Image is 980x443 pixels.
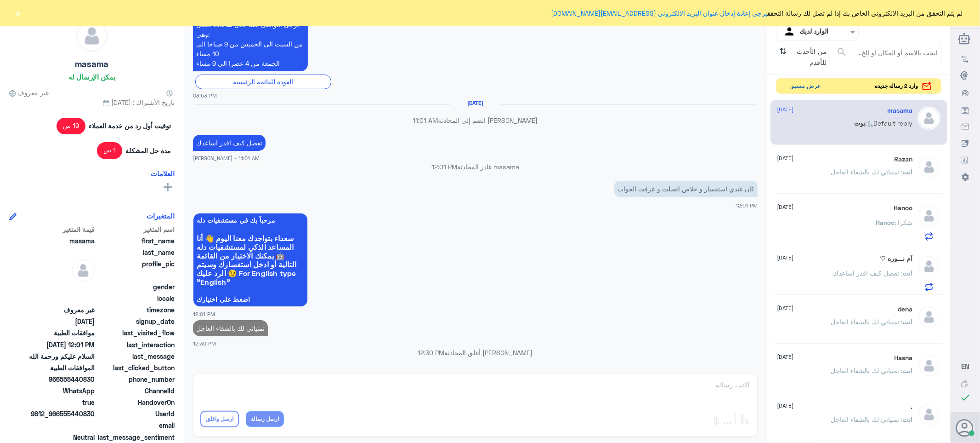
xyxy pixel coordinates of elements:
[961,362,969,370] span: EN
[28,432,95,442] span: 0
[28,409,95,419] span: 9812_966555440830
[960,392,971,403] i: check
[193,135,266,151] p: 30/8/2025, 11:01 AM
[614,181,758,197] p: 30/8/2025, 12:01 PM
[876,219,895,226] span: Hanoo
[89,121,171,131] span: توقيت أول رد من خدمة العملاء
[195,75,331,89] div: العودة للقائمة الرئيسية
[895,354,913,362] h5: Hasna
[903,269,913,277] span: انت
[829,44,941,61] input: ابحث بالإسم أو المكان أو إلخ..
[777,253,794,262] span: [DATE]
[96,351,175,361] span: last_message
[96,386,175,396] span: ChannelId
[9,98,175,107] span: تاريخ الأشتراك : [DATE]
[193,310,215,318] span: 12:01 PM
[28,282,95,292] span: null
[193,115,758,125] p: [PERSON_NAME] انضم إلى المحادثة
[790,44,829,70] span: من الأحدث للأقدم
[918,255,940,278] img: defaultAdmin.png
[866,119,913,127] span: : Default reply
[450,100,501,106] h6: [DATE]
[96,397,175,407] span: HandoverOn
[903,318,913,326] span: انت
[96,247,175,257] span: last_name
[911,403,913,411] h5: .
[898,305,913,313] h5: dena
[96,363,175,373] span: last_clicked_button
[200,411,239,427] button: ارسل واغلق
[831,415,903,423] span: : تمنياتي لك بالشفاء العاجل
[126,146,171,155] span: مدة حل المشكلة
[96,420,175,430] span: email
[14,8,23,17] button: ×
[193,162,758,172] p: masama غادر المحادثة
[75,59,109,69] h5: masama
[57,118,86,134] span: 19 س
[96,305,175,315] span: timezone
[193,339,216,347] span: 12:30 PM
[147,212,175,220] h6: المتغيرات
[903,367,913,374] span: انت
[96,409,175,419] span: UserId
[28,328,95,338] span: موافقات الطبية
[96,432,175,442] span: last_message_sentiment
[418,349,445,357] span: 12:30 PM
[96,293,175,303] span: locale
[831,318,903,326] span: : تمنياتي لك بالشفاء العاجل
[888,107,913,115] h5: masama
[786,79,825,94] button: عرض مسبق
[193,154,260,162] span: [PERSON_NAME] - 11:01 AM
[894,204,913,212] h5: Hanoo
[855,119,866,127] span: بوت
[831,367,903,374] span: : تمنياتي لك بالشفاء العاجل
[28,351,95,361] span: السلام عليكم ورحمة الله
[197,234,304,286] span: سعداء بتواجدك معنا اليوم 👋 أنا المساعد الذكي لمستشفيات دله 🤖 يمكنك الاختيار من القائمة التالية أو...
[875,82,918,90] span: وارد 2 رساله جديده
[193,92,217,99] span: 03:53 PM
[28,374,95,384] span: 966555440830
[831,168,903,176] span: : تمنياتي لك بالشفاء العاجل
[28,236,95,246] span: masama
[76,20,108,52] img: defaultAdmin.png
[28,340,95,350] span: 2025-08-30T09:01:36.6793377Z
[96,282,175,292] span: gender
[777,402,794,410] span: [DATE]
[833,269,903,277] span: : تفضل كيف اقدر اساعدك
[918,305,940,328] img: defaultAdmin.png
[96,328,175,338] span: last_visited_flow
[895,219,913,226] span: : شكرا
[836,46,847,58] span: search
[28,363,95,373] span: الموافقات الطبية
[777,154,794,162] span: [DATE]
[193,348,758,357] p: [PERSON_NAME] أغلق المحادثة
[151,169,175,178] h6: العلامات
[96,316,175,326] span: signup_date
[880,255,913,263] h5: آم نـــوره ♡
[918,354,940,377] img: defaultAdmin.png
[957,419,974,437] button: الصورة الشخصية
[28,293,95,303] span: null
[918,107,940,130] img: defaultAdmin.png
[9,88,49,98] span: غير معروف
[413,116,438,124] span: 11:01 AM
[197,296,304,303] span: اضغط على اختيارك
[96,259,175,280] span: profile_pic
[28,397,95,407] span: true
[551,9,768,17] a: يرجى إعادة إدخال عنوان البريد الالكتروني [EMAIL_ADDRESS][DOMAIN_NAME]
[918,155,940,178] img: defaultAdmin.png
[28,305,95,315] span: غير معروف
[431,163,457,171] span: 12:01 PM
[736,202,758,208] span: 12:01 PM
[918,403,940,426] img: defaultAdmin.png
[551,8,963,18] span: لم يتم التحقق من البريد الالكتروني الخاص بك إذا لم تصل لك رسالة التحقق
[96,224,175,234] span: اسم المتغير
[68,73,115,81] h6: يمكن الإرسال له
[777,105,794,114] span: [DATE]
[777,304,794,312] span: [DATE]
[96,236,175,246] span: first_name
[193,320,268,336] p: 30/8/2025, 12:30 PM
[197,217,304,224] span: مرحباً بك في مستشفيات دله
[918,204,940,227] img: defaultAdmin.png
[836,45,847,60] button: search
